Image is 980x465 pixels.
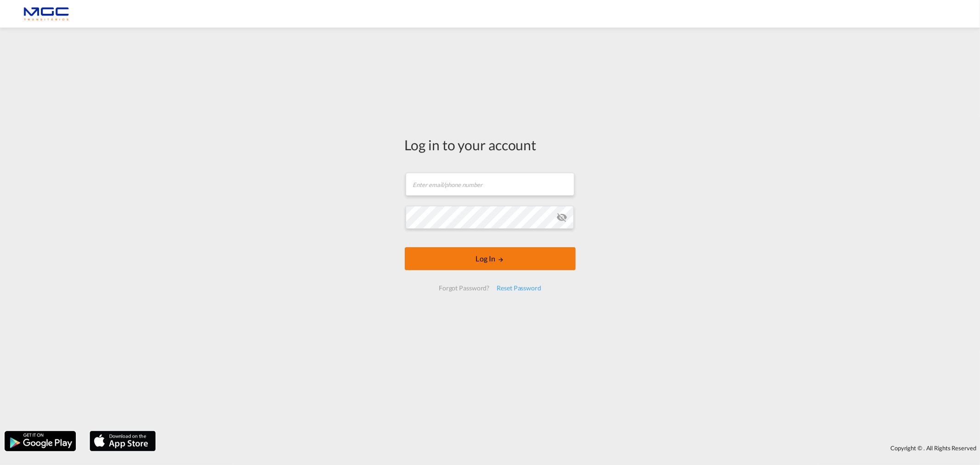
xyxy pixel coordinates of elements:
[556,212,567,223] md-icon: icon-eye-off
[89,430,157,452] img: apple.png
[405,247,576,270] button: LOGIN
[493,280,545,296] div: Reset Password
[4,430,77,452] img: google.png
[405,135,576,154] div: Log in to your account
[14,4,76,24] img: 92835000d1c111ee8b33af35afdd26c7.png
[160,440,980,456] div: Copyright © . All Rights Reserved
[406,173,574,196] input: Enter email/phone number
[435,280,493,296] div: Forgot Password?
